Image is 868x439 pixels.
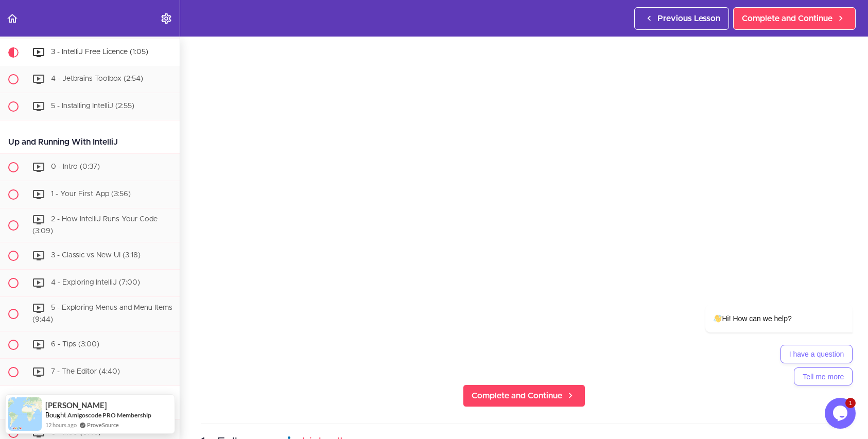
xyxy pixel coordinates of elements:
a: Previous Lesson [634,7,729,30]
span: 2 - How IntelliJ Runs Your Code (3:09) [32,216,158,235]
span: [PERSON_NAME] [45,401,107,410]
svg: Settings Menu [160,12,172,25]
span: 3 - IntelliJ Free Licence (1:05) [51,48,148,56]
iframe: chat widget [825,398,858,429]
iframe: chat widget [672,212,858,393]
span: 12 hours ago [45,420,77,429]
span: Complete and Continue [472,390,562,402]
a: Complete and Continue [463,384,585,407]
a: ProveSource [87,420,119,429]
img: provesource social proof notification image [8,397,42,431]
iframe: Video Player [201,4,847,368]
span: Previous Lesson [657,12,720,25]
span: 5 - Installing IntelliJ (2:55) [51,102,134,110]
span: 5 - Exploring Menus and Menu Items (9:44) [32,305,172,324]
a: Complete and Continue [733,7,856,30]
span: 3 - Classic vs New UI (3:18) [51,252,141,259]
span: 7 - The Editor (4:40) [51,368,120,375]
svg: Back to course curriculum [6,12,19,25]
span: Complete and Continue [742,12,832,25]
span: 4 - Jetbrains Toolbox (2:54) [51,75,143,82]
span: 1 - Your First App (3:56) [51,190,131,198]
span: Bought [45,411,66,419]
span: 4 - Exploring IntelliJ (7:00) [51,279,140,287]
a: Amigoscode PRO Membership [67,411,151,419]
span: 6 - Tips (3:00) [51,341,99,348]
span: 0 - Intro (0:37) [51,163,100,170]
